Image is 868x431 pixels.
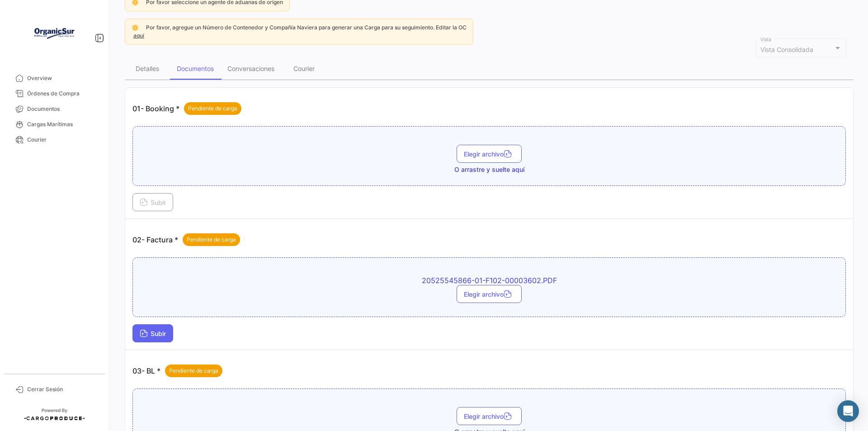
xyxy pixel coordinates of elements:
span: Elegir archivo [464,150,514,158]
a: Courier [7,132,101,147]
p: 03- BL * [132,365,222,377]
span: Elegir archivo [464,412,514,420]
span: Órdenes de Compra [27,90,98,98]
span: Subir [140,330,166,337]
span: 20525545866-01-F102-00003602.PDF [331,276,647,285]
button: Subir [132,324,173,342]
button: Elegir archivo [457,407,522,425]
div: Documentos [177,65,214,72]
button: Subir [132,193,173,211]
span: Pendiente de carga [169,367,218,375]
p: 01- Booking * [132,102,241,115]
span: O arrastre y suelte aquí [454,165,524,174]
span: Subir [140,199,166,206]
div: Conversaciones [227,65,274,72]
a: Órdenes de Compra [7,86,101,101]
span: Courier [27,136,98,144]
a: Cargas Marítimas [7,117,101,132]
span: Pendiente de carga [187,236,236,244]
span: Cerrar Sesión [27,385,98,393]
button: Elegir archivo [457,145,522,163]
span: Overview [27,74,98,82]
a: Overview [7,71,101,86]
div: Detalles [136,65,159,72]
span: Elegir archivo [464,290,514,298]
span: Documentos [27,105,98,113]
span: Por favor, agregue un Número de Contenedor y Compañía Naviera para generar una Carga para su segu... [146,24,467,31]
span: Cargas Marítimas [27,120,98,128]
span: Vista Consolidada [760,46,813,53]
img: Logo+OrganicSur.png [32,11,77,56]
button: Elegir archivo [457,285,522,303]
p: 02- Factura * [132,233,240,246]
span: Pendiente de carga [188,104,237,113]
a: aquí [132,32,146,39]
div: Courier [293,65,315,72]
div: Abrir Intercom Messenger [837,400,859,422]
a: Documentos [7,101,101,117]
